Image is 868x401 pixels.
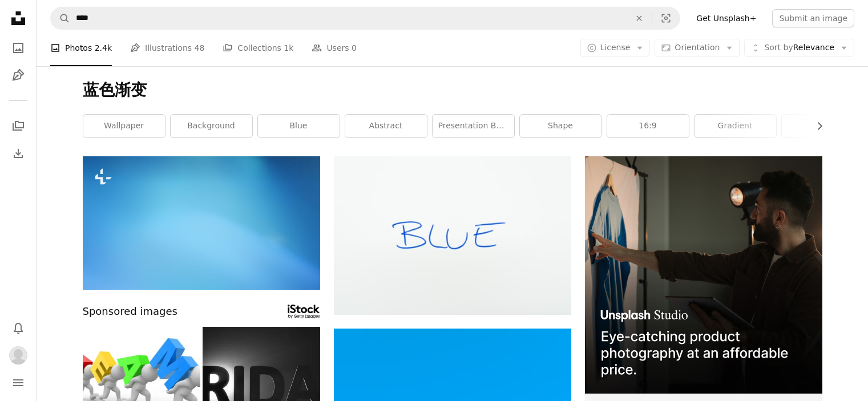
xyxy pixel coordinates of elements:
a: Get Unsplash+ [689,9,763,27]
a: a blurry image of a blue sky with a plane in the distance [83,217,320,228]
button: Orientation [655,39,740,57]
button: Profile [7,344,30,367]
a: Download History [7,142,30,165]
form: Find visuals sitewide [50,7,680,30]
a: Collections 1k [223,30,293,66]
span: Sponsored images [83,303,177,320]
span: 0 [352,42,357,54]
span: Relevance [764,42,834,54]
a: Users 0 [312,30,357,66]
button: Submit an image [772,9,854,27]
a: gradient [695,115,776,137]
a: 16:9 [607,115,689,137]
span: Sort by [764,43,793,52]
a: Illustrations [7,64,30,87]
button: Clear [627,7,652,29]
span: 48 [195,42,205,54]
a: blue [258,115,340,137]
button: scroll list to the right [809,115,822,137]
a: background [171,115,252,137]
img: file-1715714098234-25b8b4e9d8faimage [585,156,822,394]
a: Collections [7,115,30,137]
a: Illustrations 48 [130,30,204,66]
a: shape [520,115,601,137]
a: art [782,115,863,137]
span: 1k [284,42,293,54]
img: a blurry image of a blue sky with a plane in the distance [83,156,320,290]
a: text [334,230,571,240]
a: abstract [345,115,427,137]
button: Menu [7,371,30,394]
h1: 蓝色渐变 [83,80,822,100]
button: License [580,39,651,57]
a: Photos [7,37,30,59]
button: Search Unsplash [51,7,70,29]
button: Visual search [652,7,680,29]
button: Sort byRelevance [744,39,854,57]
span: Orientation [675,43,720,52]
img: text [334,156,571,315]
span: License [600,43,631,52]
a: presentation background [433,115,514,137]
a: wallpaper [83,115,165,137]
button: Notifications [7,317,30,339]
img: Avatar of user Chemical WeiKem [9,346,27,364]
